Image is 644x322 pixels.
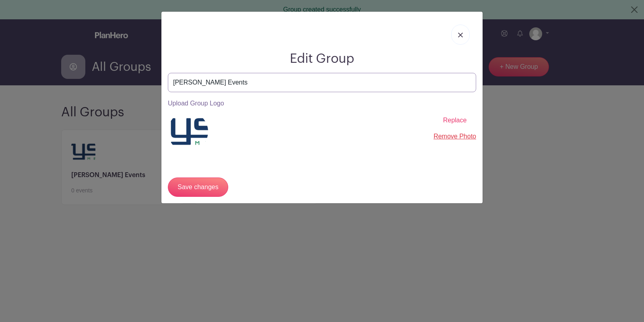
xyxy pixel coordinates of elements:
img: close_button-5f87c8562297e5c2d7936805f587ecaba9071eb48480494691a3f1689db116b3.svg [458,33,463,37]
span: Replace [443,117,467,124]
h2: Edit Group [168,51,476,66]
img: WYS%20Corporate%20-%20NameLogo%20Development_Standard%202%20-%20xtra%20small.png [168,111,208,152]
a: Remove Photo [433,133,476,140]
input: Edit the name of your group [168,73,476,92]
input: Save changes [168,178,228,197]
p: Upload Group Logo [168,99,476,108]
